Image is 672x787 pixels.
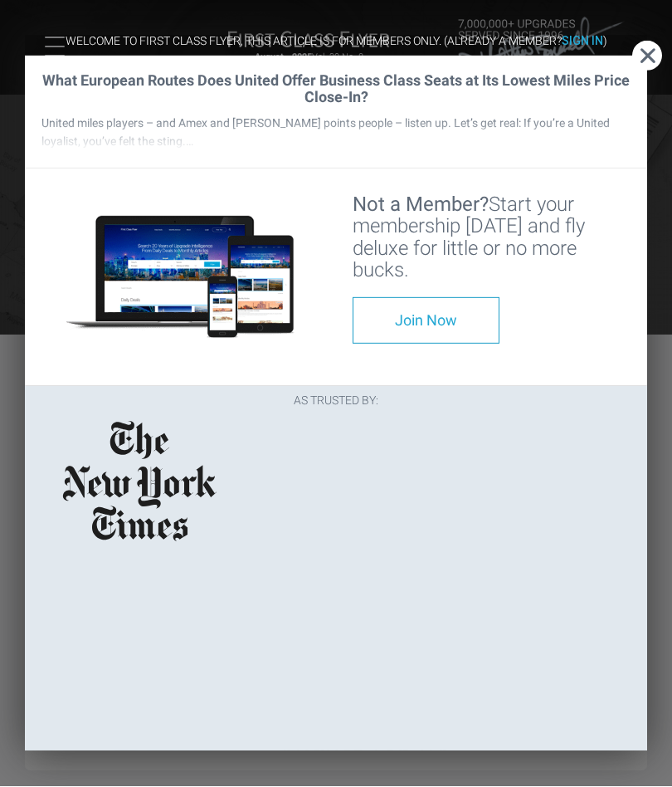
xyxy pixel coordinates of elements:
a: Join Now [353,298,499,345]
strong: Not a Member? [353,193,489,217]
h2: What European Routes Does United Offer Business Class Seats at Its Lowest Miles Price Close-In? [41,73,631,106]
img: Devices [66,217,295,339]
button: Close [632,42,662,71]
a: Sign In [562,35,603,48]
span: Join Now [395,312,457,330]
img: fcf_new_york_times_logo [58,417,222,547]
span: AS TRUSTED BY: [294,394,378,408]
span: Start your membership [DATE] and fly deluxe for little or no more bucks. [353,193,585,282]
h3: Welcome to First Class Flyer, this article is for members only. (Already a member? ) [25,36,647,48]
